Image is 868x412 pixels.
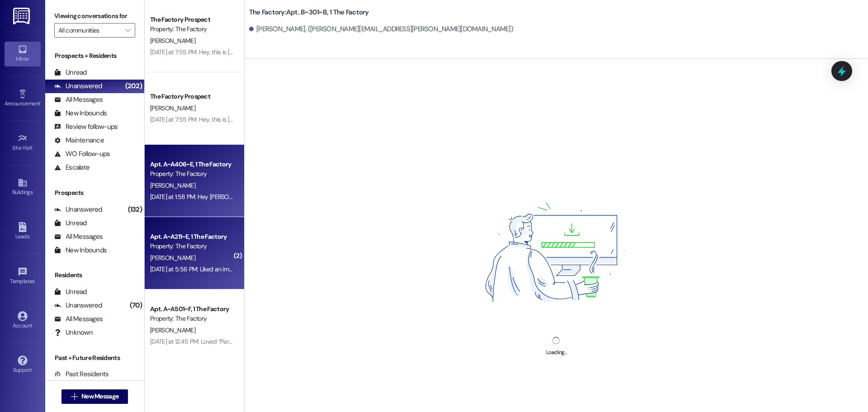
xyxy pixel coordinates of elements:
[5,308,41,333] a: Account
[249,8,369,17] b: The Factory: Apt. B~301~B, 1 The Factory
[54,246,107,255] div: New Inbounds
[5,264,41,289] a: Templates •
[150,265,239,273] div: [DATE] at 5:56 PM: Liked an image
[150,92,234,101] div: The Factory Prospect
[45,353,144,363] div: Past + Future Residents
[126,203,144,217] div: (132)
[125,27,130,34] i: 
[54,9,135,23] label: Viewing conversations for
[54,287,87,297] div: Unread
[5,219,41,244] a: Leads
[54,109,107,118] div: New Inbounds
[54,149,110,159] div: WO Follow-ups
[54,232,103,242] div: All Messages
[54,136,104,145] div: Maintenance
[54,68,87,77] div: Unread
[71,393,78,400] i: 
[45,270,144,280] div: Residents
[150,37,195,45] span: [PERSON_NAME]
[546,348,566,357] div: Loading...
[150,242,234,251] div: Property: The Factory
[45,188,144,198] div: Prospects
[150,304,234,314] div: Apt. A~A501~F, 1 The Factory
[150,15,234,24] div: The Factory Prospect
[123,79,144,93] div: (202)
[13,8,32,24] img: ResiDesk Logo
[5,353,41,377] a: Support
[54,218,87,228] div: Unread
[33,143,34,150] span: •
[54,163,90,172] div: Escalate
[127,298,144,313] div: (70)
[150,169,234,179] div: Property: The Factory
[150,104,195,112] span: [PERSON_NAME]
[54,122,118,132] div: Review follow-ups
[150,254,195,262] span: [PERSON_NAME]
[54,314,103,324] div: All Messages
[150,232,234,242] div: Apt. A~A211~E, 1 The Factory
[150,193,354,201] div: [DATE] at 1:58 PM: Hey [PERSON_NAME], am I good to come into and move in?
[35,277,36,283] span: •
[5,42,41,66] a: Inbox
[54,95,103,104] div: All Messages
[150,314,234,323] div: Property: The Factory
[150,326,195,334] span: [PERSON_NAME]
[150,24,234,34] div: Property: The Factory
[54,301,102,310] div: Unanswered
[5,131,41,155] a: Site Visit •
[61,389,128,404] button: New Message
[54,205,102,214] div: Unanswered
[45,51,144,61] div: Prospects + Residents
[54,328,93,337] div: Unknown
[54,81,102,91] div: Unanswered
[249,24,513,34] div: [PERSON_NAME]. ([PERSON_NAME][EMAIL_ADDRESS][PERSON_NAME][DOMAIN_NAME])
[58,23,121,38] input: All communities
[54,369,109,379] div: Past Residents
[81,392,118,401] span: New Message
[5,175,41,199] a: Buildings
[40,99,42,105] span: •
[150,160,234,169] div: Apt. A~A406~E, 1 The Factory
[150,181,195,189] span: [PERSON_NAME]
